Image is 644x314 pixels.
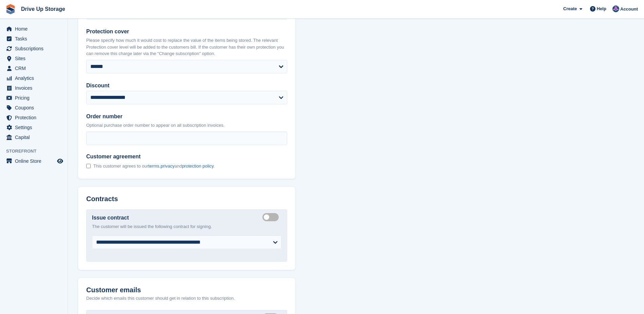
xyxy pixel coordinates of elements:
img: stora-icon-8386f47178a22dfd0bd8f6a31ec36ba5ce8667c1dd55bd0f319d3a0aa187defe.svg [5,4,16,14]
a: Drive Up Storage [18,3,68,15]
span: Create [563,5,577,12]
label: Create integrated contract [262,216,281,217]
label: Issue contract [92,214,129,222]
label: Protection cover [86,28,287,36]
a: menu [3,133,64,142]
span: Coupons [15,103,56,112]
p: Please specify how much it would cost to replace the value of the items being stored. The relevan... [86,37,287,57]
a: menu [3,73,64,83]
a: Preview store [56,157,64,165]
a: menu [3,113,64,122]
span: Invoices [15,83,56,93]
span: Settings [15,123,56,132]
span: CRM [15,64,56,73]
span: Tasks [15,34,56,43]
h2: Customer emails [86,286,287,294]
span: This customer agrees to our , and . [93,163,215,169]
label: Discount [86,82,287,90]
a: menu [3,44,64,53]
span: Account [620,6,638,13]
span: Customer agreement [86,153,215,160]
a: menu [3,54,64,63]
a: menu [3,103,64,112]
a: protection policy [182,163,214,169]
h2: Contracts [86,195,287,203]
p: Decide which emails this customer should get in relation to this subscription. [86,295,287,302]
p: Optional purchase order number to appear on all subscription invoices. [86,122,287,129]
span: Online Store [15,156,56,166]
a: menu [3,93,64,103]
label: Order number [86,112,287,121]
span: Sites [15,54,56,63]
span: Analytics [15,73,56,83]
input: Customer agreement This customer agrees to ourterms,privacyandprotection policy. [86,164,91,168]
a: menu [3,83,64,93]
span: Storefront [6,148,68,155]
a: menu [3,24,64,34]
span: Subscriptions [15,44,56,53]
img: Andy [612,5,619,12]
span: Protection [15,113,56,122]
a: terms [148,163,160,169]
a: menu [3,156,64,166]
span: Help [597,5,606,12]
a: menu [3,34,64,43]
a: menu [3,123,64,132]
a: privacy [161,163,174,169]
span: Home [15,24,56,34]
span: Pricing [15,93,56,103]
span: Capital [15,133,56,142]
a: menu [3,64,64,73]
p: The customer will be issued the following contract for signing. [92,223,281,230]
